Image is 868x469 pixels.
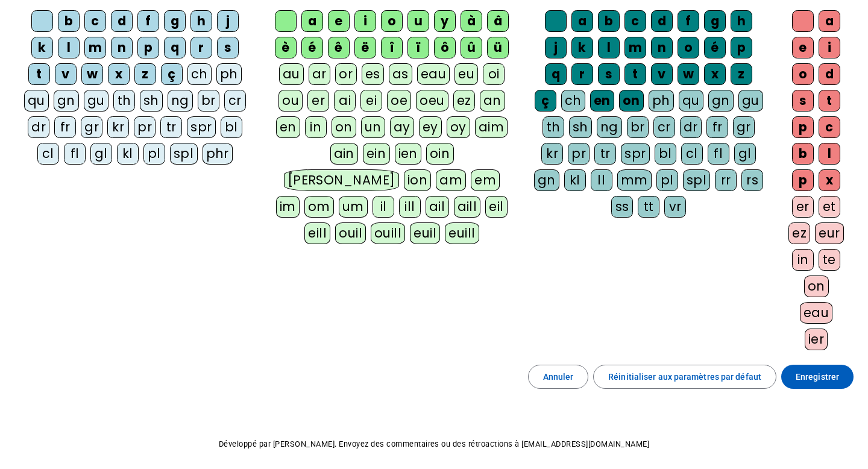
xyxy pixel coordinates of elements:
[198,90,219,112] div: br
[81,63,103,85] div: w
[471,169,500,191] div: em
[454,63,478,85] div: eu
[608,370,761,384] span: Réinitialiser aux paramètres par défaut
[381,37,403,58] div: î
[704,37,726,58] div: é
[436,169,466,191] div: am
[804,275,829,297] div: on
[819,10,840,32] div: a
[426,196,449,218] div: ail
[134,63,156,85] div: z
[594,143,616,165] div: tr
[541,143,563,165] div: kr
[107,116,129,138] div: kr
[84,37,106,58] div: m
[597,116,622,138] div: ng
[304,196,334,218] div: om
[590,90,614,112] div: en
[160,116,182,138] div: tr
[461,37,482,58] div: û
[731,10,752,32] div: h
[569,116,592,138] div: sh
[792,90,814,112] div: s
[819,196,840,218] div: et
[24,90,49,112] div: qu
[788,222,810,244] div: ez
[395,143,422,165] div: ien
[224,90,246,112] div: cr
[649,90,674,112] div: ph
[781,365,854,389] button: Enregistrer
[284,169,399,191] div: [PERSON_NAME]
[164,10,186,32] div: g
[619,90,644,112] div: on
[279,63,304,85] div: au
[117,143,139,165] div: kl
[651,37,673,58] div: n
[461,10,482,32] div: à
[335,222,366,244] div: ouil
[390,116,414,138] div: ay
[304,222,330,244] div: eill
[655,143,676,165] div: bl
[84,90,108,112] div: gu
[164,37,186,58] div: q
[617,169,652,191] div: mm
[571,10,593,32] div: a
[217,10,239,32] div: j
[535,90,556,112] div: ç
[805,329,828,350] div: ier
[731,63,752,85] div: z
[680,116,702,138] div: dr
[485,196,508,218] div: eil
[28,63,50,85] div: t
[733,116,755,138] div: gr
[143,143,165,165] div: pl
[360,90,382,112] div: ei
[301,37,323,58] div: é
[708,143,729,165] div: fl
[54,116,76,138] div: fr
[363,143,390,165] div: ein
[800,302,833,324] div: eau
[715,169,737,191] div: rr
[113,90,135,112] div: th
[407,10,429,32] div: u
[330,143,359,165] div: ain
[480,90,505,112] div: an
[170,143,198,165] div: spl
[678,10,699,32] div: f
[332,116,356,138] div: on
[301,10,323,32] div: a
[140,90,163,112] div: sh
[58,10,80,32] div: b
[354,37,376,58] div: ë
[545,63,567,85] div: q
[190,10,212,32] div: h
[568,143,590,165] div: pr
[168,90,193,112] div: ng
[624,37,646,58] div: m
[335,63,357,85] div: or
[84,10,106,32] div: c
[792,169,814,191] div: p
[10,437,858,452] p: Développé par [PERSON_NAME]. Envoyez des commentaires ou des rétroactions à [EMAIL_ADDRESS][DOMAI...
[681,143,703,165] div: cl
[64,143,86,165] div: fl
[819,116,840,138] div: c
[404,169,432,191] div: ion
[328,10,350,32] div: e
[276,196,300,218] div: im
[741,169,763,191] div: rs
[624,10,646,32] div: c
[134,116,156,138] div: pr
[339,196,368,218] div: um
[792,63,814,85] div: o
[419,116,442,138] div: ey
[819,90,840,112] div: t
[651,10,673,32] div: d
[453,90,475,112] div: ez
[593,365,776,389] button: Réinitialiser aux paramètres par défaut
[678,37,699,58] div: o
[221,116,242,138] div: bl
